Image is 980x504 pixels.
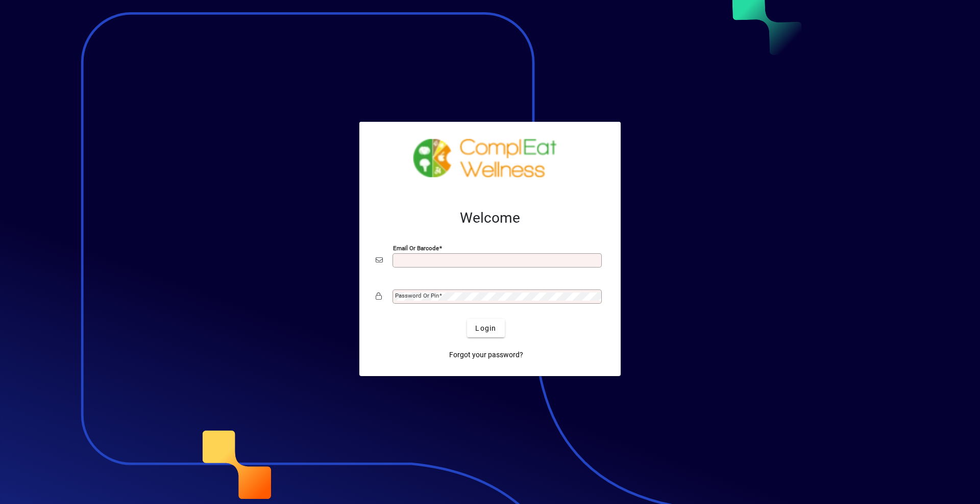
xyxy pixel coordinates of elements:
[395,292,439,299] mat-label: Password or Pin
[449,350,523,360] span: Forgot your password?
[376,209,604,227] h2: Welcome
[475,323,496,334] span: Login
[445,346,527,364] a: Forgot your password?
[393,245,439,252] mat-label: Email or Barcode
[467,319,504,337] button: Login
